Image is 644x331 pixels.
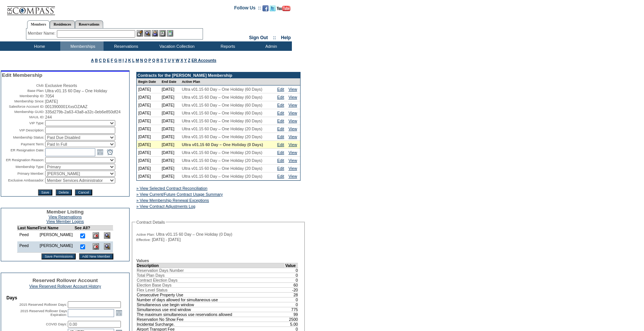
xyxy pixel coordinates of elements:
[38,241,75,253] td: [PERSON_NAME]
[137,93,160,101] td: [DATE]
[136,220,166,224] legend: Contract Details
[137,307,285,312] td: Simultaneous use end window
[277,6,290,11] img: Subscribe to our YouTube Channel
[45,110,121,114] span: 335d279b-2a63-43a8-a32c-0eb6e850df24
[285,282,298,287] td: 60
[277,158,284,163] a: Edit
[17,41,60,51] td: Home
[137,292,285,297] td: Consecutive Property Use
[182,111,262,115] span: Ultra v01.15 60 Day – One Holiday (60 Days)
[285,292,298,297] td: 28
[28,30,57,37] div: Member Name:
[277,166,284,171] a: Edit
[160,93,180,101] td: [DATE]
[288,158,297,163] a: View
[107,58,110,63] a: E
[106,148,114,156] a: Open the time view popup.
[180,58,183,63] a: X
[160,78,180,85] td: End Date
[168,58,171,63] a: U
[56,189,72,195] input: Delete
[182,127,262,131] span: Ultra v01.15 60 Day – One Holiday (20 Days)
[125,58,127,63] a: J
[188,58,191,63] a: Z
[50,20,75,28] a: Residences
[182,166,262,171] span: Ultra v01.15 60 Day – One Holiday (20 Days)
[160,125,180,133] td: [DATE]
[281,35,291,40] a: Help
[144,30,151,37] img: View
[182,87,262,92] span: Ultra v01.15 60 Day – One Holiday (60 Days)
[137,302,285,307] td: Simultaneous use begin window
[45,115,52,119] span: 244
[2,72,42,78] span: Edit Membership
[2,110,44,114] td: Membership GUID:
[140,58,143,63] a: N
[175,58,179,63] a: W
[137,117,160,125] td: [DATE]
[45,99,58,104] span: [DATE]
[137,149,160,157] td: [DATE]
[182,174,262,178] span: Ultra v01.15 60 Day – One Holiday (20 Days)
[93,232,99,239] img: Delete
[184,58,187,63] a: Y
[137,283,171,287] span: Election Base Days
[160,58,163,63] a: S
[285,317,298,322] td: 2500
[144,58,147,63] a: O
[45,88,107,93] span: Ultra v01.15 60 Day – One Holiday
[32,278,98,283] span: Reserved Rollover Account
[137,322,285,326] td: Incidental Surcharge.
[2,99,44,104] td: Membership Since:
[137,263,285,268] td: Description
[159,30,166,37] img: Reservations
[93,243,99,250] img: Delete
[104,243,110,250] img: View Dashboard
[75,189,92,195] input: Cancel
[103,58,106,63] a: D
[2,127,44,134] td: VIP Description:
[285,273,298,278] td: 0
[160,133,180,141] td: [DATE]
[136,198,209,203] a: » View Membership Renewal Exceptions
[160,109,180,117] td: [DATE]
[91,58,94,63] a: A
[152,58,155,63] a: Q
[137,133,160,141] td: [DATE]
[288,142,297,147] a: View
[288,150,297,155] a: View
[137,30,143,37] img: b_edit.gif
[2,120,44,126] td: VIP Type:
[160,117,180,125] td: [DATE]
[2,148,44,156] td: ER Resignation Date:
[19,303,67,307] label: 2015 Reserved Rollover Days:
[137,297,285,302] td: Number of days allowed for simultaneous use
[182,103,262,107] span: Ultra v01.15 60 Day – One Holiday (60 Days)
[137,72,300,78] td: Contracts for the [PERSON_NAME] Membership
[137,165,160,172] td: [DATE]
[270,8,276,12] a: Follow us on Twitter
[137,288,168,292] span: Flex Level Status
[147,41,205,51] td: Vacation Collection
[288,134,297,139] a: View
[160,101,180,109] td: [DATE]
[273,35,276,40] span: ::
[2,171,44,177] td: Primary Member:
[160,172,180,180] td: [DATE]
[156,232,232,236] span: Ultra v01.15 60 Day – One Holiday (0 Day)
[288,119,297,123] a: View
[17,241,38,253] td: Peed
[75,226,90,230] td: See All?
[137,317,285,322] td: Reservation No Show Fee
[285,287,298,292] td: -20
[172,58,174,63] a: V
[182,158,262,163] span: Ultra v01.15 60 Day – One Holiday (20 Days)
[277,134,284,139] a: Edit
[136,58,139,63] a: M
[270,5,276,11] img: Follow us on Twitter
[45,94,54,98] span: 7054
[182,119,262,123] span: Ultra v01.15 60 Day – One Holiday (60 Days)
[137,78,160,85] td: Begin Date
[2,115,44,119] td: MAUL ID:
[156,58,159,63] a: R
